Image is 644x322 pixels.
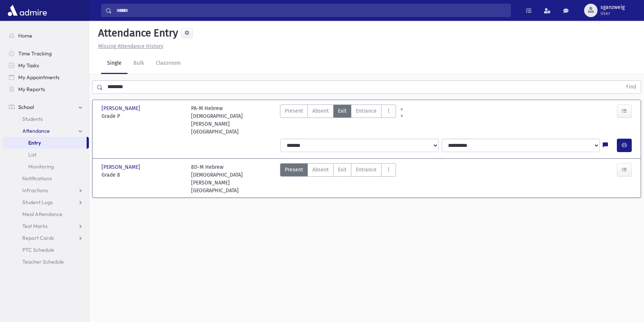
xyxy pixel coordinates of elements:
span: My Reports [18,86,45,93]
span: Exit [338,166,347,174]
div: AttTypes [280,163,396,194]
a: My Tasks [3,59,89,71]
span: Meal Attendance [22,211,62,218]
span: List [28,151,36,158]
span: School [18,104,34,110]
span: Test Marks [22,223,48,229]
span: Exit [338,107,347,115]
input: Search [112,4,511,17]
a: Report Cards [3,232,89,244]
a: Entry [3,137,87,149]
a: Missing Attendance History [95,43,163,49]
a: Attendance [3,125,89,137]
span: Report Cards [22,235,54,241]
a: Single [101,53,128,74]
a: Test Marks [3,220,89,232]
span: Absent [312,166,329,174]
span: Absent [312,107,329,115]
span: Grade P [102,112,184,120]
span: Home [18,32,32,39]
span: Attendance [22,128,50,134]
a: Monitoring [3,161,89,173]
a: Infractions [3,184,89,196]
span: Monitoring [28,163,54,170]
a: Meal Attendance [3,208,89,220]
a: My Reports [3,83,89,95]
img: AdmirePro [6,3,49,18]
div: AttTypes [280,104,396,136]
a: Home [3,30,89,42]
span: Entry [28,139,41,146]
span: Time Tracking [18,50,52,57]
span: [PERSON_NAME] [102,104,142,112]
span: Grade 8 [102,171,184,179]
a: PTC Schedule [3,244,89,256]
span: My Tasks [18,62,39,69]
span: Infractions [22,187,48,194]
span: Students [22,116,43,122]
span: PTC Schedule [22,247,54,253]
span: Notifications [22,175,52,182]
span: [PERSON_NAME] [102,163,142,171]
a: Classroom [150,53,187,74]
button: Find [622,81,641,93]
a: Teacher Schedule [3,256,89,268]
span: Present [285,166,303,174]
u: Missing Attendance History [98,43,163,49]
div: 8D-M Hebrew [DEMOGRAPHIC_DATA][PERSON_NAME][GEOGRAPHIC_DATA] [191,163,273,194]
span: My Appointments [18,74,59,81]
span: Student Logs [22,199,53,206]
a: School [3,101,89,113]
h5: Attendance Entry [95,27,178,39]
span: Entrance [356,107,377,115]
span: Entrance [356,166,377,174]
a: Time Tracking [3,48,89,59]
span: User [600,10,625,16]
a: My Appointments [3,71,89,83]
span: sganzweig [600,4,625,10]
span: Teacher Schedule [22,258,64,265]
a: List [3,149,89,161]
a: Students [3,113,89,125]
span: Present [285,107,303,115]
a: Notifications [3,173,89,184]
div: PA-M Hebrew [DEMOGRAPHIC_DATA][PERSON_NAME][GEOGRAPHIC_DATA] [191,104,273,136]
a: Bulk [128,53,150,74]
a: Student Logs [3,196,89,208]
